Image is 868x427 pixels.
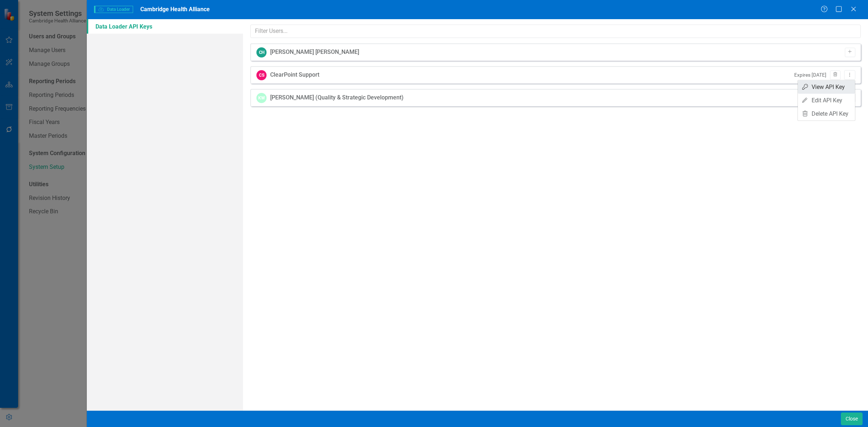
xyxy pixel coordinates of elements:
[794,72,826,78] small: Expires [DATE]
[94,6,133,13] span: Data Loader
[256,93,267,103] div: KW
[798,107,855,120] a: Delete API Key
[87,19,243,34] a: Data Loader API Keys
[798,80,855,94] a: View API Key
[798,94,855,107] a: Edit API Key
[270,71,319,79] div: ClearPoint Support
[270,48,359,56] div: [PERSON_NAME] [PERSON_NAME]
[256,47,267,57] div: CH
[270,94,404,102] div: [PERSON_NAME] (Quality & Strategic Development)
[140,6,210,13] span: Cambridge Health Alliance
[250,25,861,38] input: Filter Users...
[256,70,267,80] div: CS
[841,413,863,425] button: Close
